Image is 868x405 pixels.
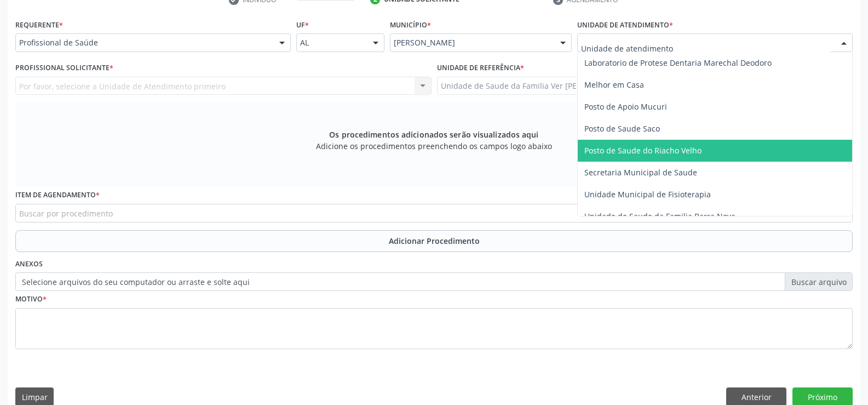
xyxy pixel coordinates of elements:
[15,291,47,308] label: Motivo
[584,167,697,178] span: Secretaria Municipal de Saude
[584,101,667,112] span: Posto de Apoio Mucuri
[329,129,538,140] span: Os procedimentos adicionados serão visualizados aqui
[316,140,552,152] span: Adicione os procedimentos preenchendo os campos logo abaixo
[584,145,702,156] span: Posto de Saude do Riacho Velho
[19,208,113,219] span: Buscar por procedimento
[390,16,431,33] label: Município
[581,37,830,59] input: Unidade de atendimento
[296,16,309,33] label: UF
[389,235,480,247] span: Adicionar Procedimento
[15,60,113,77] label: Profissional Solicitante
[584,211,735,221] span: Unidade de Saude da Familia Barra Nova
[15,16,63,33] label: Requerente
[15,230,853,252] button: Adicionar Procedimento
[584,189,711,199] span: Unidade Municipal de Fisioterapia
[19,37,268,48] span: Profissional de Saúde
[15,187,100,204] label: Item de agendamento
[584,123,660,134] span: Posto de Saude Saco
[584,79,644,90] span: Melhor em Casa
[15,256,43,273] label: Anexos
[437,60,524,77] label: Unidade de referência
[577,16,673,33] label: Unidade de atendimento
[300,37,362,48] span: AL
[584,58,772,68] span: Laboratorio de Protese Dentaria Marechal Deodoro
[394,37,549,48] span: [PERSON_NAME]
